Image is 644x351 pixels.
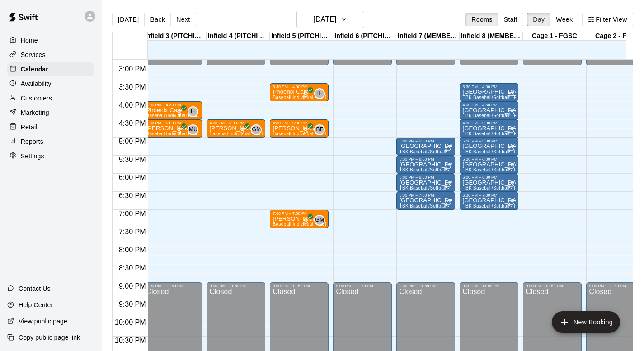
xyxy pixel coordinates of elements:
[318,124,325,135] span: Bradlee Fuhrhop
[117,101,148,109] span: 4:00 PM
[7,33,94,47] div: Home
[273,95,365,100] span: Baseball Individual FIELDING - 30 minutes
[7,62,94,76] div: Calendar
[336,284,389,288] div: 9:00 PM – 11:59 PM
[175,108,184,117] span: All customers have paid
[21,79,52,88] p: Availability
[396,138,455,156] div: 5:00 PM – 5:30 PM: Pitching Lane
[318,215,325,226] span: Gama Martinez
[462,95,581,100] span: TBK Baseball/Softball - Pitching Lane Rental w/ Mound
[7,135,94,148] a: Reports
[189,125,197,134] span: MU
[21,65,48,74] p: Calendar
[117,282,148,290] span: 9:00 PM
[21,50,46,59] p: Services
[19,300,53,309] p: Help Center
[462,193,516,198] div: 6:30 PM – 7:00 PM
[460,174,518,192] div: 6:00 PM – 6:30 PM: Pitching Lane
[143,101,202,119] div: 4:00 PM – 4:30 PM: Baseball Individual PITCHING - 30 minutes
[7,149,94,163] a: Settings
[273,284,326,288] div: 9:00 PM – 11:59 PM
[117,228,148,236] span: 7:30 PM
[301,217,310,226] span: All customers have paid
[117,156,148,163] span: 5:30 PM
[460,192,518,210] div: 6:30 PM – 7:00 PM: Pitching Lane
[314,88,325,99] div: Ian Fink
[143,119,202,138] div: 4:30 PM – 5:00 PM: Baseball Individual PITCHING - 30 minutes
[21,152,44,161] p: Settings
[396,32,460,41] div: Infield 7 (MEMBER, PITCHING, FIELDING, CATCHING) - TBK
[301,90,310,99] span: All customers have paid
[209,284,263,288] div: 9:00 PM – 11:59 PM
[399,157,452,161] div: 5:30 PM – 6:00 PM
[117,264,148,272] span: 8:30 PM
[444,164,451,171] span: Recurring event
[296,11,364,28] button: [DATE]
[21,137,43,146] p: Reports
[273,85,326,89] div: 3:30 PM – 4:00 PM
[444,182,451,190] span: Recurring event
[315,216,324,225] span: GM
[7,91,94,105] a: Customers
[209,121,263,125] div: 4:30 PM – 5:00 PM
[209,131,301,136] span: Baseball Individual FIELDING - 30 minutes
[508,91,515,99] span: Recurring event
[589,284,642,288] div: 9:00 PM – 11:59 PM
[317,89,322,98] span: IF
[117,210,148,218] span: 7:00 PM
[7,48,94,62] a: Services
[508,109,515,117] span: Recurring event
[252,125,261,134] span: GM
[254,124,262,135] span: Gama Martinez
[19,317,67,326] p: View public page
[313,13,336,26] h6: [DATE]
[191,107,196,116] span: IF
[399,185,517,190] span: TBK Baseball/Softball - Pitching Lane Rental w/ Mound
[117,119,148,127] span: 4:30 PM
[117,192,148,199] span: 6:30 PM
[273,211,326,216] div: 7:00 PM – 7:30 PM
[462,131,581,136] span: TBK Baseball/Softball - Pitching Lane Rental w/ Mound
[399,167,517,172] span: TBK Baseball/Softball - Pitching Lane Rental w/ Mound
[462,113,581,118] span: TBK Baseball/Softball - Pitching Lane Rental w/ Mound
[444,200,451,208] span: Recurring event
[460,119,518,138] div: 4:30 PM – 5:00 PM: Pitching Lane
[146,103,199,107] div: 4:00 PM – 4:30 PM
[460,101,518,119] div: 4:00 PM – 4:30 PM: Pitching Lane
[7,106,94,119] a: Marketing
[550,13,578,26] button: Week
[273,131,365,136] span: Baseball Individual FIELDING - 30 minutes
[399,193,452,198] div: 6:30 PM – 7:00 PM
[508,200,515,208] span: Recurring event
[399,204,517,209] span: TBK Baseball/Softball - Pitching Lane Rental w/ Mound
[175,126,184,135] span: All customers have paid
[460,156,518,174] div: 5:30 PM – 6:00 PM: Pitching Lane
[399,149,517,154] span: TBK Baseball/Softball - Pitching Lane Rental w/ Mound
[399,284,452,288] div: 9:00 PM – 11:59 PM
[146,284,199,288] div: 9:00 PM – 11:59 PM
[444,146,451,153] span: Recurring event
[396,156,455,174] div: 5:30 PM – 6:00 PM: Pitching Lane
[144,13,171,26] button: Back
[21,94,52,103] p: Customers
[19,333,80,342] p: Copy public page link
[113,318,148,326] span: 10:00 PM
[188,124,198,135] div: Matthew Ulrich
[462,157,516,161] div: 5:30 PM – 6:00 PM
[270,210,329,228] div: 7:00 PM – 7:30 PM: Baseball Individual FIELDING - 30 minutes
[273,121,326,125] div: 4:30 PM – 5:00 PM
[207,119,265,138] div: 4:30 PM – 5:00 PM: Baseball Individual FIELDING - 30 minutes
[462,121,516,125] div: 4:30 PM – 5:00 PM
[188,106,198,117] div: Ian Fink
[21,123,38,132] p: Retail
[526,284,579,288] div: 9:00 PM – 11:59 PM
[117,174,148,181] span: 6:00 PM
[191,124,198,135] span: Matthew Ulrich
[7,120,94,134] a: Retail
[460,83,518,101] div: 3:30 PM – 4:00 PM: Pitching Lane
[146,121,199,125] div: 4:30 PM – 5:00 PM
